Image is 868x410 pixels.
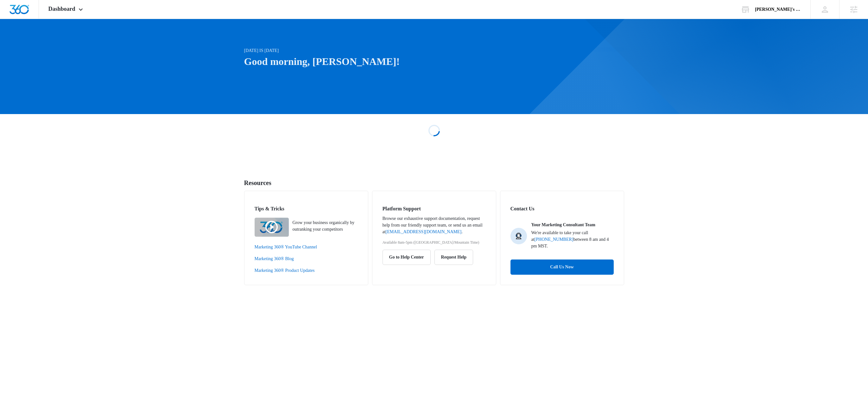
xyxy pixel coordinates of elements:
[386,229,462,234] a: [EMAIL_ADDRESS][DOMAIN_NAME]
[293,219,358,233] p: Grow your business organically by outranking your competitors
[383,205,486,213] h2: Platform Support
[255,255,358,262] a: Marketing 360® Blog
[383,250,431,265] button: Go to Help Center
[531,221,595,228] p: Your Marketing Consultant Team
[434,255,473,259] a: Request Help
[510,259,614,275] a: Call Us Now
[383,255,434,259] a: Go to Help Center
[755,7,801,12] div: account name
[383,240,486,245] p: Available 8am-5pm ([GEOGRAPHIC_DATA]/Mountain Time)
[510,205,614,213] h2: Contact Us
[434,250,473,265] button: Request Help
[535,237,573,242] a: [PHONE_NUMBER]
[244,178,624,188] h5: Resources
[244,47,495,54] p: [DATE] is [DATE]
[255,218,289,237] img: Quick Overview Video
[255,244,358,250] a: Marketing 360® YouTube Channel
[48,6,75,12] span: Dashboard
[510,228,527,244] img: Your Marketing Consultant Team
[255,205,358,213] h2: Tips & Tricks
[531,229,614,249] p: We're available to take your call at between 8 am and 4 pm MST.
[383,215,486,235] p: Browse our exhaustive support documentation, request help from our friendly support team, or send...
[244,54,495,69] h1: Good morning, [PERSON_NAME]!
[255,267,358,274] a: Marketing 360® Product Updates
